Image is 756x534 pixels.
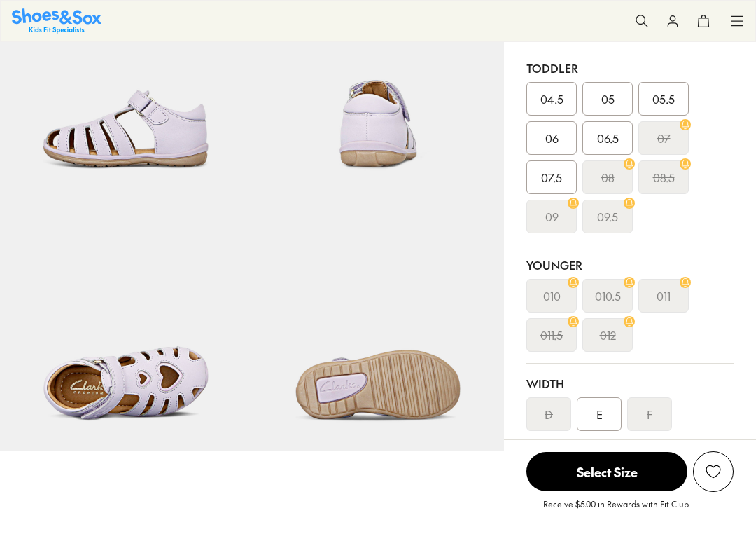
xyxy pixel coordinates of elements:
s: 010 [543,287,561,304]
s: F [647,406,652,423]
s: 08.5 [653,169,675,186]
img: SNS_Logo_Responsive.svg [12,8,101,33]
button: Select Size [526,451,687,492]
s: 010.5 [595,287,621,304]
s: 09 [545,208,559,225]
button: Add to Wishlist [693,451,734,492]
div: Width [526,375,734,392]
span: 06.5 [597,130,619,146]
s: 011 [657,287,671,304]
a: Shoes & Sox [12,8,101,33]
img: 9-509693_1 [252,198,504,451]
div: Toddler [526,60,734,76]
s: 09.5 [597,208,618,225]
span: 04.5 [540,90,563,107]
div: E [577,397,622,431]
s: D [545,406,553,423]
s: 011.5 [540,327,563,343]
span: 05 [601,90,615,107]
s: 07 [657,130,671,146]
span: 06 [545,130,559,146]
s: 012 [600,327,616,343]
span: 07.5 [541,169,562,186]
p: Receive $5.00 in Rewards with Fit Club [543,498,689,523]
span: Select Size [526,452,687,491]
span: 05.5 [652,90,675,107]
s: 08 [601,169,615,186]
div: Younger [526,256,734,273]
